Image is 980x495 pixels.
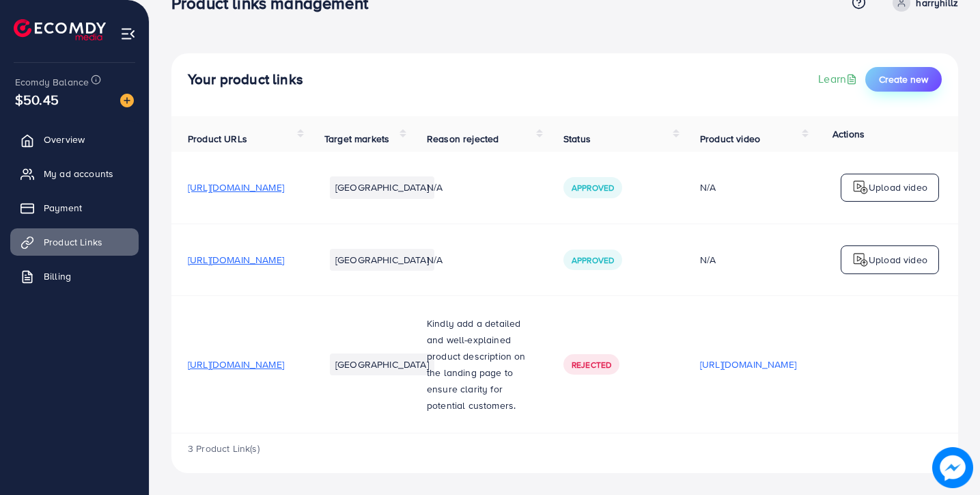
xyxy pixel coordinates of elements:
span: $50.45 [15,90,59,109]
span: [URL][DOMAIN_NAME] [188,180,284,194]
li: [GEOGRAPHIC_DATA] [330,249,434,271]
a: Product Links [10,228,139,256]
h4: Your product links [188,71,303,88]
a: Billing [10,263,139,290]
button: Create new [865,67,942,92]
span: N/A [427,253,443,267]
a: Learn [818,71,860,87]
span: Ecomdy Balance [15,75,89,89]
span: Actions [832,127,865,141]
p: Kindly add a detailed and well-explained product description on the landing page to ensure clarit... [427,315,531,414]
li: [GEOGRAPHIC_DATA] [330,176,434,198]
span: Reason rejected [427,132,499,146]
span: Approved [572,254,614,266]
img: logo [14,19,106,40]
img: menu [120,26,136,42]
p: [URL][DOMAIN_NAME] [700,356,796,373]
img: image [932,447,972,487]
span: Target markets [324,132,389,146]
span: Status [563,132,591,146]
p: Upload video [869,179,927,196]
span: Billing [44,269,71,283]
span: My ad accounts [44,167,113,180]
img: image [120,94,134,107]
a: My ad accounts [10,160,139,187]
p: Upload video [869,252,927,268]
span: Product video [700,132,760,146]
span: Approved [572,182,614,193]
span: [URL][DOMAIN_NAME] [188,358,284,371]
span: N/A [427,180,443,194]
span: Rejected [572,359,611,371]
div: N/A [700,180,796,194]
span: [URL][DOMAIN_NAME] [188,253,284,267]
a: Overview [10,126,139,153]
div: N/A [700,253,796,267]
span: Product URLs [188,132,247,146]
li: [GEOGRAPHIC_DATA] [330,353,434,375]
span: Create new [879,72,928,86]
span: Overview [44,133,85,146]
a: Payment [10,194,139,222]
img: logo [852,179,869,196]
span: Product Links [44,235,102,249]
span: Payment [44,201,82,215]
img: logo [852,252,869,268]
span: 3 Product Link(s) [188,442,260,455]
